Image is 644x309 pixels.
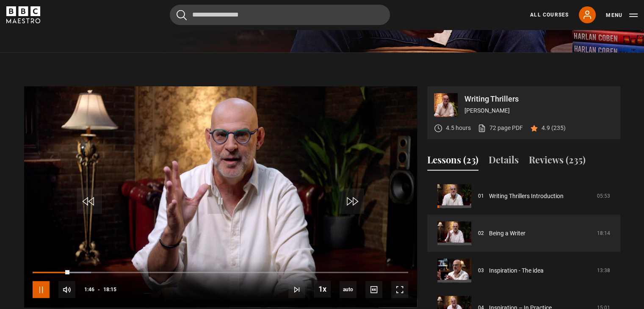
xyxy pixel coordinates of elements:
[529,153,586,171] button: Reviews (235)
[365,281,382,298] button: Captions
[58,281,75,298] button: Mute
[33,272,408,273] div: Progress Bar
[340,281,357,298] span: auto
[464,95,614,103] p: Writing Thrillers
[288,281,305,298] button: Next Lesson
[24,86,417,307] video-js: Video Player
[98,287,100,292] span: -
[489,192,564,201] a: Writing Thrillers Introduction
[427,153,478,171] button: Lessons (23)
[446,124,471,132] p: 4.5 hours
[6,6,40,23] svg: BBC Maestro
[530,11,569,19] a: All Courses
[340,281,357,298] div: Current quality: 720p
[170,5,390,25] input: Search
[489,153,519,171] button: Details
[33,281,50,298] button: Pause
[84,282,94,297] span: 1:46
[314,281,331,298] button: Playback Rate
[391,281,408,298] button: Fullscreen
[103,282,116,297] span: 18:15
[464,106,614,115] p: [PERSON_NAME]
[542,124,566,132] p: 4.9 (235)
[478,124,523,132] a: 72 page PDF
[489,229,525,238] a: Being a Writer
[177,10,187,20] button: Submit the search query
[489,266,544,275] a: Inspiration - The idea
[606,11,638,19] button: Toggle navigation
